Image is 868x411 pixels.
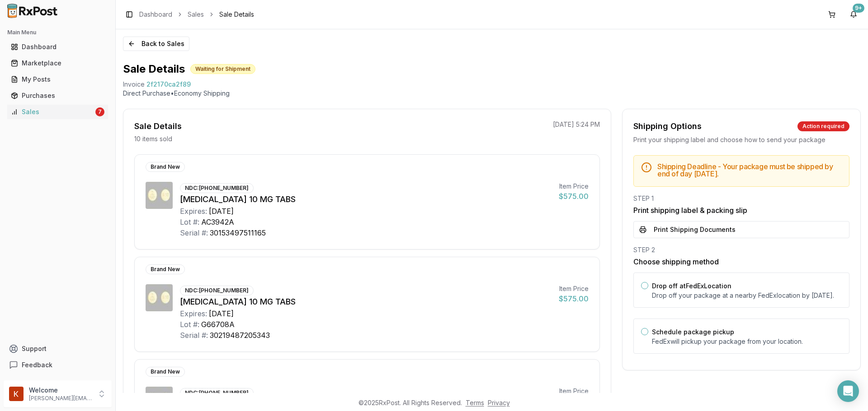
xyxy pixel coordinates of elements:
div: [MEDICAL_DATA] 10 MG TABS [180,296,552,308]
button: Feedback [4,357,112,373]
button: Sales7 [4,105,112,119]
p: Direct Purchase • Economy Shipping [123,89,861,98]
div: Purchases [11,91,104,100]
div: Sales [11,107,94,116]
a: Marketplace [7,55,108,71]
div: Sale Details [134,120,182,133]
div: Expires: [180,308,207,319]
div: G66708A [201,319,235,330]
div: Invoice [123,80,145,89]
div: Brand New [146,162,185,172]
div: STEP 2 [633,245,849,254]
span: Feedback [22,360,52,369]
div: Item Price [559,284,589,293]
img: Jardiance 10 MG TABS [146,284,173,311]
div: 7 [95,107,104,116]
div: STEP 1 [633,194,849,203]
div: Serial #: [180,330,208,341]
h3: Print shipping label & packing slip [633,205,849,216]
img: User avatar [9,387,24,401]
div: 9+ [853,4,864,13]
div: [MEDICAL_DATA] 10 MG TABS [180,193,552,206]
div: Brand New [146,264,185,274]
div: NDC: [PHONE_NUMBER] [180,388,254,398]
div: [DATE] [209,308,234,319]
div: 30153497511165 [210,227,266,238]
a: Terms [466,399,484,406]
div: Print your shipping label and choose how to send your package [633,135,849,144]
button: Dashboard [4,40,112,54]
div: Shipping Options [633,120,702,133]
img: Jardiance 10 MG TABS [146,182,173,209]
a: Purchases [7,88,108,104]
div: Dashboard [11,42,104,51]
a: Dashboard [7,39,108,55]
div: $575.00 [559,293,589,304]
nav: breadcrumb [139,10,254,19]
label: Schedule package pickup [652,328,734,336]
h3: Choose shipping method [633,256,849,267]
div: Serial #: [180,227,208,238]
div: My Posts [11,75,104,84]
img: RxPost Logo [4,4,61,18]
div: Action required [797,121,849,131]
a: Sales [188,10,204,19]
p: [DATE] 5:24 PM [553,120,600,129]
h5: Shipping Deadline - Your package must be shipped by end of day [DATE] . [657,163,842,177]
div: Open Intercom Messenger [837,380,859,402]
button: 9+ [846,7,861,22]
p: FedEx will pickup your package from your location. [652,337,842,346]
h2: Main Menu [7,29,108,36]
p: Welcome [29,386,92,395]
a: My Posts [7,71,108,88]
div: Lot #: [180,217,199,227]
button: Marketplace [4,56,112,70]
p: [PERSON_NAME][EMAIL_ADDRESS][DOMAIN_NAME] [29,395,92,402]
div: Item Price [559,387,589,396]
button: Support [4,341,112,357]
div: $575.00 [559,191,589,202]
p: Drop off your package at a nearby FedEx location by [DATE] . [652,291,842,300]
div: AC3942A [201,217,234,227]
span: Sale Details [219,10,254,19]
button: Purchases [4,88,112,103]
a: Sales7 [7,104,108,120]
div: Waiting for Shipment [190,64,255,74]
a: Dashboard [139,10,172,19]
div: [DATE] [209,206,234,217]
button: My Posts [4,72,112,87]
button: Print Shipping Documents [633,221,849,238]
div: Brand New [146,367,185,377]
label: Drop off at FedEx Location [652,282,731,290]
a: Privacy [488,399,510,406]
button: Back to Sales [123,37,189,51]
span: 2f2170ca2f89 [146,80,191,89]
div: NDC: [PHONE_NUMBER] [180,183,254,193]
div: Item Price [559,182,589,191]
div: 30219487205343 [210,330,270,341]
div: NDC: [PHONE_NUMBER] [180,286,254,296]
h1: Sale Details [123,62,185,76]
div: Lot #: [180,319,199,330]
div: Marketplace [11,59,104,68]
div: Expires: [180,206,207,217]
p: 10 items sold [134,134,172,143]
